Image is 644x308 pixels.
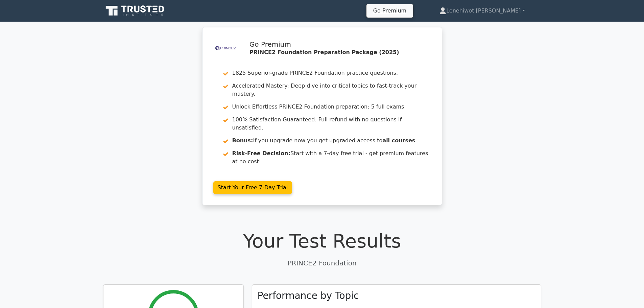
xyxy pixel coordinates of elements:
[258,290,359,302] h3: Performance by Topic
[369,6,410,15] a: Go Premium
[213,181,292,194] a: Start Your Free 7-Day Trial
[103,258,541,268] p: PRINCE2 Foundation
[103,230,541,252] h1: Your Test Results
[423,4,541,18] a: Lenehiwot [PERSON_NAME]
